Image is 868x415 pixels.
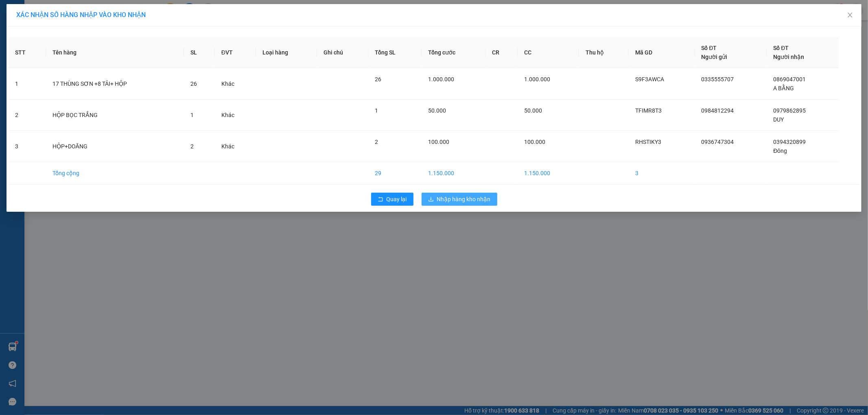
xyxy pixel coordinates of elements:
span: 1.000.000 [428,76,454,83]
th: ĐVT [215,37,256,68]
span: 1 [375,107,378,114]
th: Tên hàng [46,37,184,68]
span: Nhập hàng kho nhận [437,195,491,204]
span: DUY [773,116,784,123]
span: download [428,196,434,203]
span: XÁC NHẬN SỐ HÀNG NHẬP VÀO KHO NHẬN [16,11,146,19]
span: 50.000 [428,107,446,114]
td: HỘP+DOĂNG [46,131,184,162]
td: 1.150.000 [518,162,579,185]
td: 29 [368,162,422,185]
th: Tổng SL [368,37,422,68]
span: 2 [190,143,194,150]
th: SL [184,37,215,68]
span: Người gửi [702,54,728,60]
td: 3 [9,131,46,162]
td: 2 [9,100,46,131]
span: 0335555707 [702,76,734,83]
span: S9F3AWCA [635,76,664,83]
span: 0869047001 [773,76,806,83]
span: 0394320899 [773,139,806,145]
span: 50.000 [524,107,542,114]
span: 0936747304 [702,139,734,145]
span: 1.000.000 [524,76,550,83]
td: HỘP BỌC TRẮNG [46,100,184,131]
th: Thu hộ [579,37,629,68]
td: 3 [629,162,695,185]
td: 1.150.000 [422,162,485,185]
span: 100.000 [428,139,449,145]
th: STT [9,37,46,68]
td: Tổng cộng [46,162,184,185]
th: CR [485,37,518,68]
span: Số ĐT [773,45,789,51]
button: rollbackQuay lại [371,193,413,206]
button: Close [839,4,861,27]
span: close [847,12,853,18]
td: Khác [215,100,256,131]
span: 1 [190,112,194,118]
span: TFIMR8T3 [635,107,662,114]
th: Mã GD [629,37,695,68]
span: A BẰNG [773,85,794,91]
span: 0984812294 [702,107,734,114]
button: downloadNhập hàng kho nhận [422,193,497,206]
span: 2 [375,139,378,145]
th: CC [518,37,579,68]
td: 17 THÙNG SƠN +8 TẢI+ HỘP [46,68,184,100]
span: 100.000 [524,139,545,145]
th: Loại hàng [256,37,317,68]
span: RHSTIKY3 [635,139,661,145]
th: Tổng cước [422,37,485,68]
span: rollback [378,196,383,203]
td: Khác [215,131,256,162]
th: Ghi chú [317,37,368,68]
span: Đông [773,148,787,154]
span: Người nhận [773,54,804,60]
span: Số ĐT [702,45,717,51]
td: 1 [9,68,46,100]
span: 26 [375,76,381,83]
td: Khác [215,68,256,100]
span: Quay lại [387,195,407,204]
span: 0979862895 [773,107,806,114]
span: 26 [190,80,197,87]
